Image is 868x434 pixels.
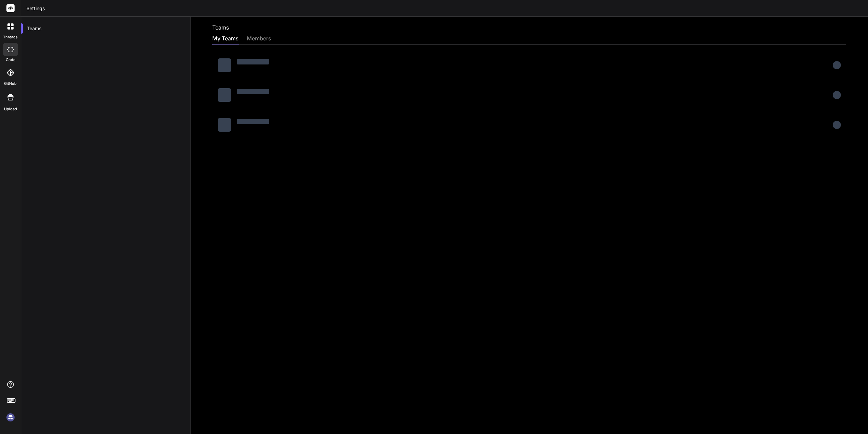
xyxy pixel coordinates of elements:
[247,34,271,44] div: members
[5,412,16,423] img: signin
[212,23,229,32] h2: Teams
[4,81,17,87] label: GitHub
[6,57,15,63] label: code
[3,34,18,40] label: threads
[212,34,239,44] div: My Teams
[21,21,190,36] div: Teams
[4,106,17,112] label: Upload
